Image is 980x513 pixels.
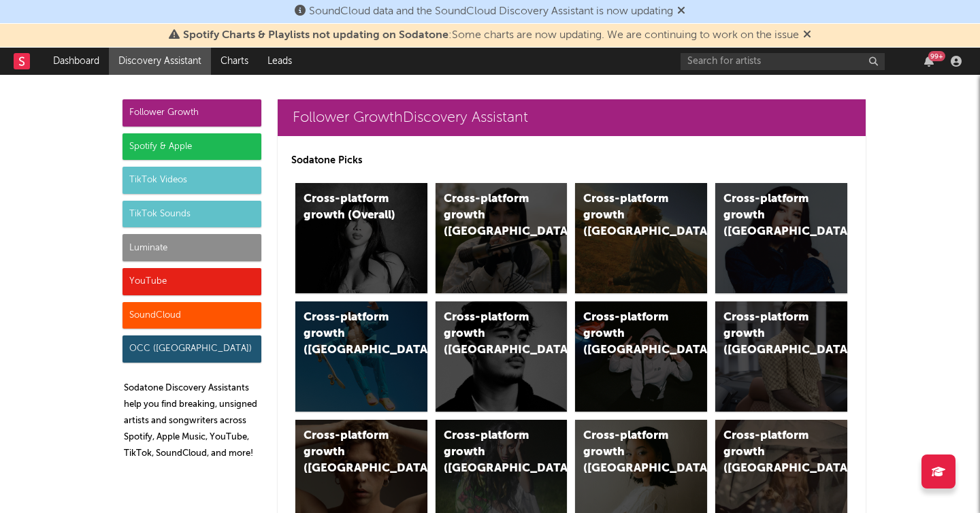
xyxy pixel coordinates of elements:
[122,268,261,295] div: YouTube
[183,30,448,41] span: Spotify Charts & Playlists not updating on Sodatone
[444,310,536,359] div: Cross-platform growth ([GEOGRAPHIC_DATA])
[44,48,109,75] a: Dashboard
[304,191,396,224] div: Cross-platform growth (Overall)
[122,133,261,161] div: Spotify & Apple
[258,48,301,75] a: Leads
[304,428,396,477] div: Cross-platform growth ([GEOGRAPHIC_DATA])
[723,428,816,477] div: Cross-platform growth ([GEOGRAPHIC_DATA])
[436,183,568,293] a: Cross-platform growth ([GEOGRAPHIC_DATA])
[928,51,945,61] div: 99 +
[122,335,261,363] div: OCC ([GEOGRAPHIC_DATA])
[677,6,685,17] span: Dismiss
[681,53,885,70] input: Search for artists
[436,301,568,412] a: Cross-platform growth ([GEOGRAPHIC_DATA])
[122,234,261,261] div: Luminate
[278,99,866,136] a: Follower GrowthDiscovery Assistant
[122,99,261,127] div: Follower Growth
[183,30,799,41] span: : Some charts are now updating. We are continuing to work on the issue
[924,56,934,67] button: 99+
[803,30,811,41] span: Dismiss
[723,191,816,240] div: Cross-platform growth ([GEOGRAPHIC_DATA])
[583,428,676,477] div: Cross-platform growth ([GEOGRAPHIC_DATA])
[122,201,261,228] div: TikTok Sounds
[122,302,261,329] div: SoundCloud
[715,301,847,412] a: Cross-platform growth ([GEOGRAPHIC_DATA])
[211,48,258,75] a: Charts
[723,310,816,359] div: Cross-platform growth ([GEOGRAPHIC_DATA])
[291,152,852,169] p: Sodatone Picks
[583,191,676,240] div: Cross-platform growth ([GEOGRAPHIC_DATA])
[295,301,427,412] a: Cross-platform growth ([GEOGRAPHIC_DATA])
[304,310,396,359] div: Cross-platform growth ([GEOGRAPHIC_DATA])
[575,183,707,293] a: Cross-platform growth ([GEOGRAPHIC_DATA])
[715,183,847,293] a: Cross-platform growth ([GEOGRAPHIC_DATA])
[109,48,211,75] a: Discovery Assistant
[444,191,536,240] div: Cross-platform growth ([GEOGRAPHIC_DATA])
[583,310,676,359] div: Cross-platform growth ([GEOGRAPHIC_DATA]/GSA)
[124,380,261,462] p: Sodatone Discovery Assistants help you find breaking, unsigned artists and songwriters across Spo...
[122,167,261,194] div: TikTok Videos
[444,428,536,477] div: Cross-platform growth ([GEOGRAPHIC_DATA])
[295,183,427,293] a: Cross-platform growth (Overall)
[309,6,673,17] span: SoundCloud data and the SoundCloud Discovery Assistant is now updating
[575,301,707,412] a: Cross-platform growth ([GEOGRAPHIC_DATA]/GSA)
